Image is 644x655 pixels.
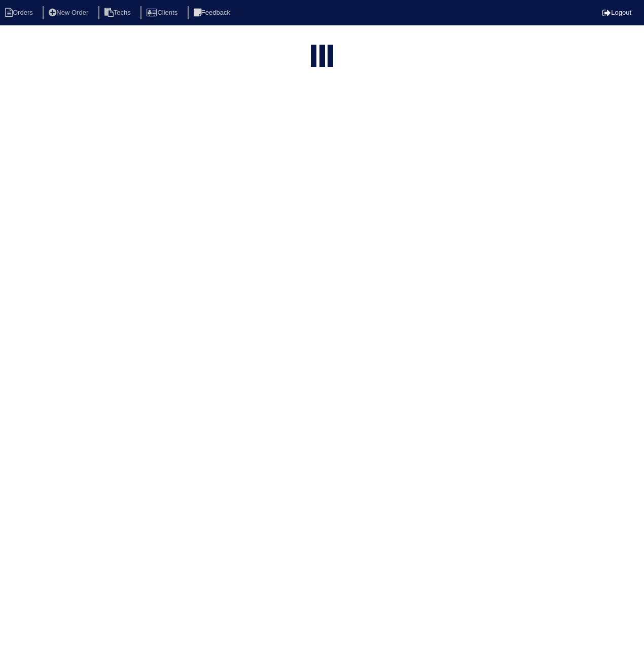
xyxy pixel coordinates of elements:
li: Techs [98,6,139,20]
li: New Order [43,6,96,20]
a: New Order [43,9,96,16]
li: Clients [140,6,186,20]
a: Techs [98,9,139,16]
a: Logout [602,9,631,16]
a: Clients [140,9,186,16]
div: loading... [319,45,325,70]
li: Feedback [188,6,238,20]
